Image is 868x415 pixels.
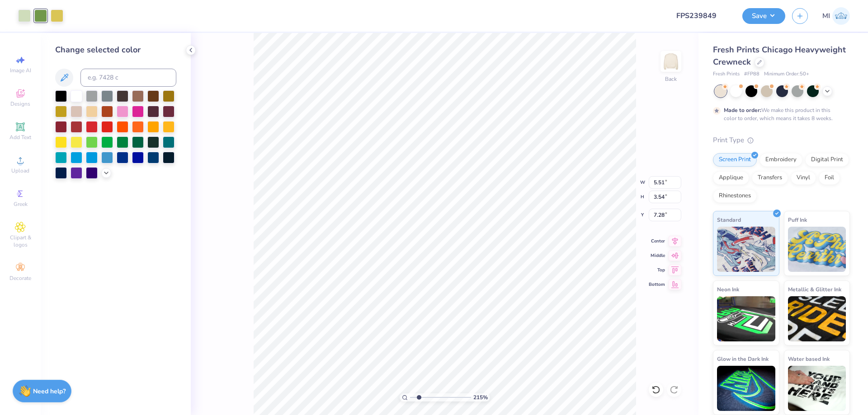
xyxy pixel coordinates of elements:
[764,70,809,78] span: Minimum Order: 50 +
[717,215,741,224] span: Standard
[788,215,807,224] span: Puff Ink
[10,100,30,107] span: Designs
[669,7,736,25] input: Untitled Design
[649,238,665,244] span: Center
[788,296,846,341] img: Metallic & Glitter Ink
[713,189,757,203] div: Rhinestones
[791,171,816,185] div: Vinyl
[759,153,802,167] div: Embroidery
[717,284,739,294] span: Neon Ink
[717,227,775,272] img: Standard
[80,69,176,87] input: e.g. 7428 c
[713,70,740,78] span: Fresh Prints
[822,11,830,21] span: MI
[10,67,31,74] span: Image AI
[788,227,846,272] img: Puff Ink
[717,296,775,341] img: Neon Ink
[717,354,769,364] span: Glow in the Dark Ink
[724,107,761,114] strong: Made to order:
[832,7,850,25] img: Mark Isaac
[752,171,788,185] div: Transfers
[5,234,36,248] span: Clipart & logos
[713,44,846,67] span: Fresh Prints Chicago Heavyweight Crewneck
[788,354,830,364] span: Water based Ink
[55,44,176,56] div: Change selected color
[9,275,31,282] span: Decorate
[724,106,835,122] div: We make this product in this color to order, which means it takes 8 weeks.
[788,284,841,294] span: Metallic & Glitter Ink
[14,201,28,208] span: Greek
[788,366,846,411] img: Water based Ink
[649,252,665,259] span: Middle
[805,153,849,167] div: Digital Print
[742,8,785,24] button: Save
[649,267,665,273] span: Top
[713,171,749,185] div: Applique
[822,7,850,25] a: MI
[665,75,677,83] div: Back
[649,281,665,288] span: Bottom
[717,366,775,411] img: Glow in the Dark Ink
[9,134,31,141] span: Add Text
[713,153,757,167] div: Screen Print
[662,52,680,70] img: Back
[819,171,840,185] div: Foil
[473,393,488,401] span: 215 %
[11,167,29,174] span: Upload
[744,70,759,78] span: # FP88
[33,387,66,396] strong: Need help?
[713,135,850,145] div: Print Type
